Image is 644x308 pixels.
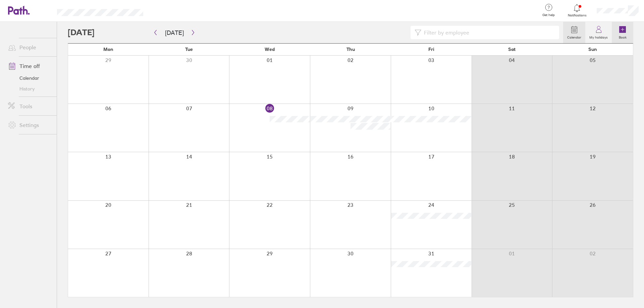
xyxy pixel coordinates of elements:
[421,26,555,39] input: Filter by employee
[3,73,57,83] a: Calendar
[3,59,57,73] a: Time off
[585,22,612,43] a: My holidays
[585,34,612,40] label: My holidays
[3,100,57,113] a: Tools
[508,47,516,52] span: Sat
[3,83,57,94] a: History
[615,34,631,40] label: Book
[103,47,113,52] span: Mon
[265,47,275,52] span: Wed
[563,22,585,43] a: Calendar
[185,47,193,52] span: Tue
[612,22,633,43] a: Book
[428,47,434,52] span: Fri
[566,3,588,17] a: Notifications
[538,13,559,17] span: Get help
[3,118,57,132] a: Settings
[566,13,588,17] span: Notifications
[160,27,189,38] button: [DATE]
[346,47,355,52] span: Thu
[3,41,57,54] a: People
[563,34,585,40] label: Calendar
[588,47,597,52] span: Sun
